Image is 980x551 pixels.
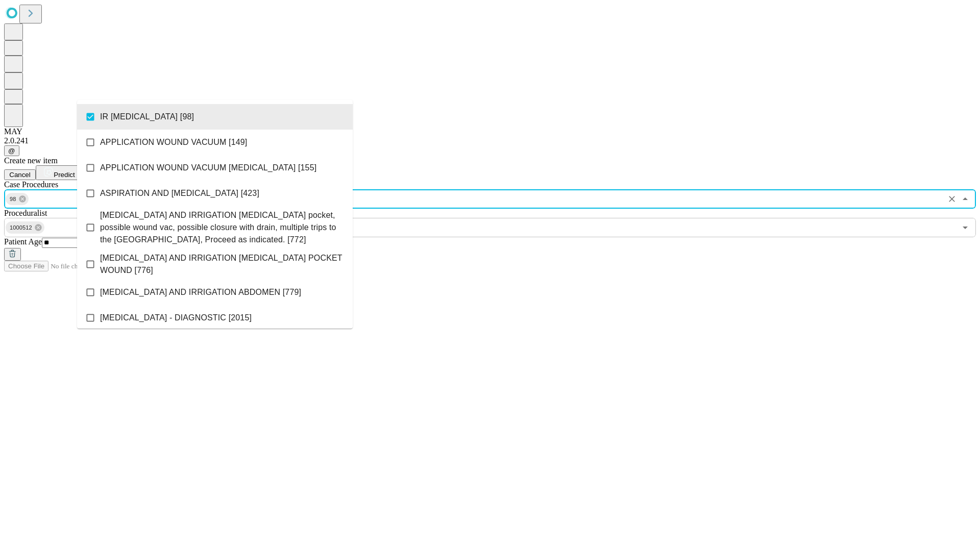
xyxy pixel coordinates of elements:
[4,145,19,156] button: @
[958,192,972,206] button: Close
[100,111,194,123] span: IR [MEDICAL_DATA] [98]
[36,165,83,180] button: Predict
[958,220,972,235] button: Open
[6,193,20,205] span: 98
[100,252,345,277] span: [MEDICAL_DATA] AND IRRIGATION [MEDICAL_DATA] POCKET WOUND [776]
[4,180,58,189] span: Scheduled Procedure
[100,136,247,148] span: APPLICATION WOUND VACUUM [149]
[4,237,42,246] span: Patient Age
[4,169,36,180] button: Cancel
[6,193,29,205] div: 98
[100,209,345,246] span: [MEDICAL_DATA] AND IRRIGATION [MEDICAL_DATA] pocket, possible wound vac, possible closure with dr...
[4,127,976,136] div: MAY
[100,312,252,324] span: [MEDICAL_DATA] - DIAGNOSTIC [2015]
[6,221,44,234] div: 1000512
[54,171,75,179] span: Predict
[6,222,36,234] span: 1000512
[4,209,47,217] span: Proceduralist
[100,286,301,298] span: [MEDICAL_DATA] AND IRRIGATION ABDOMEN [779]
[945,192,959,206] button: Clear
[4,156,58,165] span: Create new item
[100,162,316,174] span: APPLICATION WOUND VACUUM [MEDICAL_DATA] [155]
[9,171,31,179] span: Cancel
[4,136,976,145] div: 2.0.241
[8,147,15,155] span: @
[100,187,259,199] span: ASPIRATION AND [MEDICAL_DATA] [423]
